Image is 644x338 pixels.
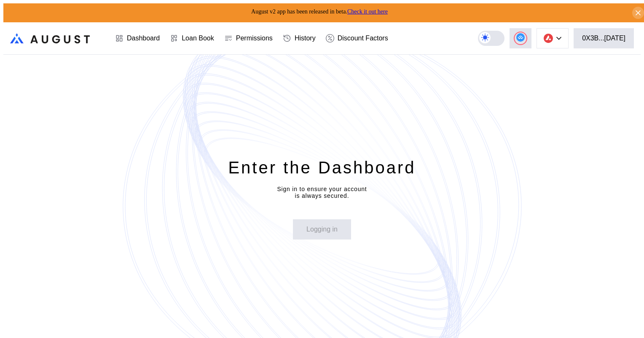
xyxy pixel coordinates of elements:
a: Check it out here [347,8,388,15]
div: Enter the Dashboard [228,157,416,178]
a: Dashboard [110,23,165,54]
div: Sign in to ensure your account is always secured. [277,186,367,199]
div: Discount Factors [338,35,388,42]
div: Loan Book [182,35,214,42]
button: chain logo [537,28,569,48]
a: History [278,23,321,54]
div: Permissions [236,35,273,42]
div: History [295,35,316,42]
button: 0X3B...[DATE] [574,28,634,48]
span: August v2 app has been released in beta. [251,8,388,15]
div: Dashboard [127,35,160,42]
button: Logging in [293,219,351,240]
a: Permissions [219,23,278,54]
div: 0X3B...[DATE] [582,35,625,42]
img: chain logo [544,34,553,43]
a: Discount Factors [321,23,393,54]
a: Loan Book [165,23,219,54]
